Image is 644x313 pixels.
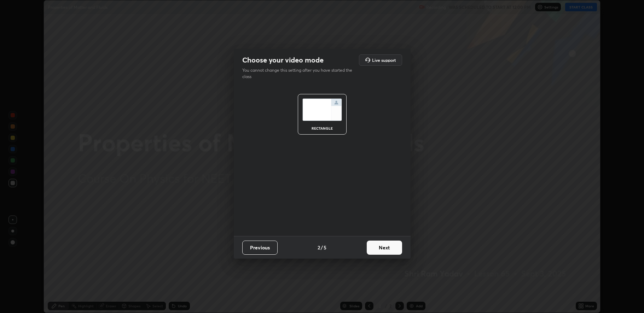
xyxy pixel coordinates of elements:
p: You cannot change this setting after you have started the class [242,67,357,80]
h2: Choose your video mode [242,55,324,65]
h5: Live support [372,58,396,62]
div: rectangle [308,126,336,130]
h4: 5 [324,244,326,251]
button: Previous [242,241,278,255]
button: Next [367,241,402,255]
h4: / [321,244,323,251]
img: normalScreenIcon.ae25ed63.svg [302,99,342,121]
h4: 2 [318,244,320,251]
